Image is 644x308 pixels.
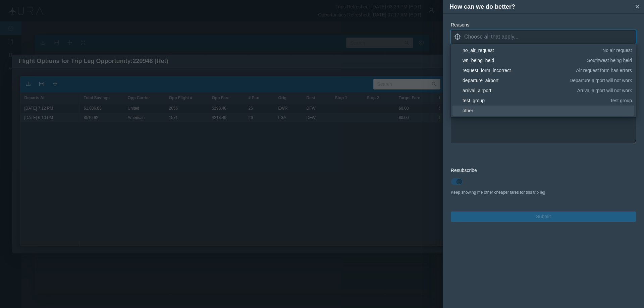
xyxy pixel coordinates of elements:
div: test_group [463,97,608,104]
div: other [463,107,630,114]
span: Arrival airport will not work [577,87,632,94]
input: Choose all that apply... [464,32,636,42]
span: Test group [610,97,632,104]
span: Southwest being held [587,57,632,64]
span: Departure airport will not work [570,77,632,84]
h4: How can we do better? [449,2,632,11]
div: arrival_airport [463,87,575,94]
div: no_air_request [463,47,600,54]
span: Reasons [451,22,469,27]
span: Air request form has errors [576,67,632,74]
button: Submit [451,211,636,222]
span: Resubscribe [451,168,477,173]
div: departure_airport [463,77,567,84]
div: Keep showing me other cheaper fares for this trip leg [451,189,636,195]
button: Close [632,2,642,12]
div: wn_being_held [463,57,585,64]
span: No air request [602,47,632,54]
div: request_form_incorrect [463,67,574,74]
span: Submit [536,213,551,220]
